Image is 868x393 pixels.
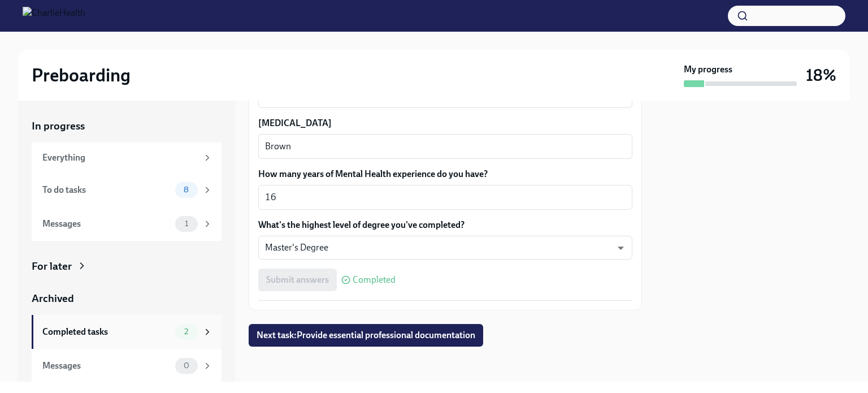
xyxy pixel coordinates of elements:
[32,349,222,383] a: Messages0
[258,168,632,180] label: How many years of Mental Health experience do you have?
[42,360,171,372] div: Messages
[23,7,85,25] img: CharlieHealth
[32,119,222,133] a: In progress
[177,361,196,370] span: 0
[177,185,196,194] span: 8
[32,315,222,349] a: Completed tasks2
[806,65,836,85] h3: 18%
[353,275,396,284] span: Completed
[178,219,195,228] span: 1
[42,326,171,338] div: Completed tasks
[32,259,222,274] a: For later
[42,218,171,230] div: Messages
[265,140,626,153] textarea: Brown
[42,152,198,164] div: Everything
[258,236,632,260] div: Master's Degree
[32,291,222,306] a: Archived
[32,259,72,274] div: For later
[32,64,131,87] h2: Preboarding
[177,327,195,336] span: 2
[684,63,732,76] strong: My progress
[257,330,475,341] span: Next task : Provide essential professional documentation
[32,173,222,207] a: To do tasks8
[258,117,632,129] label: [MEDICAL_DATA]
[42,184,171,196] div: To do tasks
[249,324,483,347] button: Next task:Provide essential professional documentation
[32,142,222,173] a: Everything
[32,207,222,241] a: Messages1
[258,219,632,231] label: What's the highest level of degree you've completed?
[265,191,626,204] textarea: 16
